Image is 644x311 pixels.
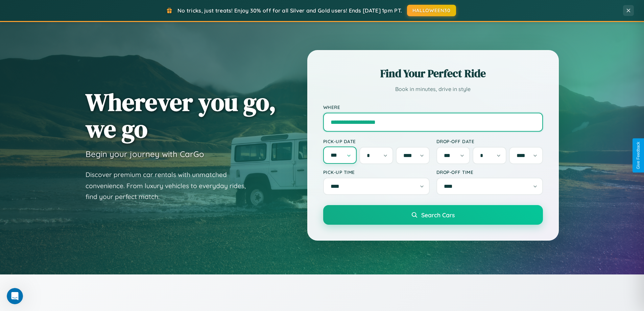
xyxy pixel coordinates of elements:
[323,84,543,94] p: Book in minutes, drive in style
[177,7,402,14] span: No tricks, just treats! Enjoy 30% off for all Silver and Gold users! Ends [DATE] 1pm PT.
[86,89,276,142] h1: Wherever you go, we go
[323,104,543,110] label: Where
[436,138,543,144] label: Drop-off Date
[86,149,204,159] h3: Begin your journey with CarGo
[323,138,430,144] label: Pick-up Date
[407,5,456,16] button: HALLOWEEN30
[436,169,543,175] label: Drop-off Time
[7,288,23,304] iframe: Intercom live chat
[323,205,543,225] button: Search Cars
[636,142,641,169] div: Give Feedback
[323,66,543,81] h2: Find Your Perfect Ride
[323,169,430,175] label: Pick-up Time
[421,211,455,219] span: Search Cars
[86,169,255,202] p: Discover premium car rentals with unmatched convenience. From luxury vehicles to everyday rides, ...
